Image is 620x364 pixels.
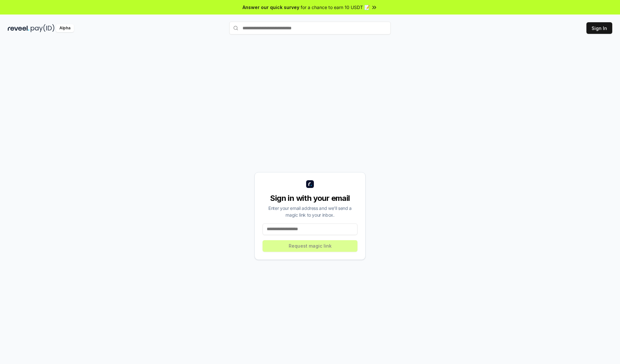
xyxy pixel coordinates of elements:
span: for a chance to earn 10 USDT 📝 [301,4,370,11]
button: Sign In [586,22,612,34]
img: logo_small [306,180,314,188]
div: Alpha [56,24,74,32]
div: Sign in with your email [263,193,357,203]
img: pay_id [31,24,55,32]
img: reveel_dark [8,24,29,32]
span: Answer our quick survey [243,4,299,11]
div: Enter your email address and we’ll send a magic link to your inbox. [263,205,357,218]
